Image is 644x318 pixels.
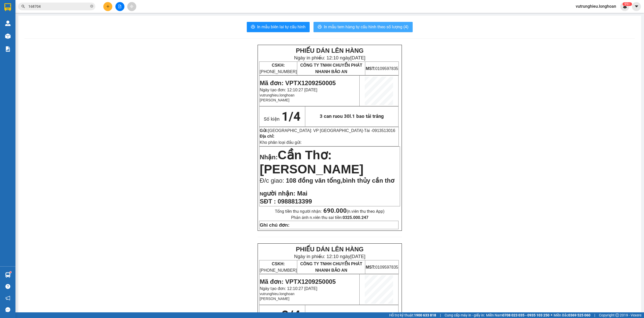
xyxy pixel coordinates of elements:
[320,113,384,119] span: 3 can ruou 30l.1 bao tải trắng
[363,128,395,133] span: -
[5,46,11,52] img: solution-icon
[296,47,363,54] strong: PHIẾU DÁN LÊN HÀNG
[10,271,11,273] sup: 1
[103,2,112,11] button: plus
[260,93,294,97] span: vutrunghieu.longhoan
[294,55,365,60] span: Ngày in phiếu: 12:10 ngày
[324,24,409,30] span: In mẫu tem hàng tự cấu hình theo số lượng (4)
[623,4,627,9] img: icon-new-feature
[247,22,310,32] button: printerIn mẫu biên lai tự cấu hình
[263,190,295,197] span: gười nhận:
[343,215,368,220] strong: 0325.000.247
[366,265,375,269] strong: MST:
[260,134,274,138] strong: Địa chỉ:
[554,312,590,318] span: Miền Bắc
[372,128,395,133] span: 0913513016
[634,4,639,9] span: caret-down
[5,21,11,26] img: warehouse-icon
[366,66,398,71] span: 0109597835
[300,262,362,272] span: CÔNG TY TNHH CHUYỂN PHÁT NHANH BẢO AN
[268,128,363,133] span: [GEOGRAPHIC_DATA]: VP [GEOGRAPHIC_DATA]
[323,207,347,214] strong: 690.000
[21,5,25,8] span: search
[260,292,294,296] span: vutrunghieu.longhoan
[5,272,11,278] img: warehouse-icon
[260,79,336,86] span: Mã đơn: VPTX1209250005
[632,2,641,11] button: caret-down
[414,313,436,317] strong: 1900 633 818
[12,14,89,23] strong: (Công Ty TNHH Chuyển Phát Nhanh Bảo An - MST: 0109597835)
[440,312,441,318] span: |
[118,5,122,8] span: file-add
[260,222,290,228] strong: Ghi chú đơn:
[4,3,11,11] img: logo-vxr
[320,312,384,318] span: 3 can ruou 30l.1 bao tải trắng
[5,307,10,312] span: message
[286,177,395,184] span: 108 đồng văn tống,bình thủy cần thơ
[90,4,93,9] span: close-circle
[300,63,362,74] span: CÔNG TY TNHH CHUYỂN PHÁT NHANH BẢO AN
[551,314,552,316] span: ⚪️
[115,2,124,11] button: file-add
[364,128,395,133] span: Tài -
[260,88,317,92] span: Ngày tạo đơn: 12:10:27 [DATE]
[594,312,595,318] span: |
[313,22,413,32] button: printerIn mẫu tem hàng tự cấu hình theo số lượng (4)
[260,262,297,272] span: [PHONE_NUMBER]
[296,246,363,253] strong: PHIẾU DÁN LÊN HÀNG
[622,2,632,6] sup: 283
[106,5,110,8] span: plus
[615,313,619,317] span: copyright
[272,63,285,67] strong: CSKH:
[5,33,11,39] img: warehouse-icon
[291,215,368,220] span: Phản ánh n.viên thu sai tiền:
[260,140,302,145] span: Kho phân loại đầu gửi:
[2,7,99,13] strong: BIÊN NHẬN VẬN CHUYỂN BẢO AN EXPRESS
[350,55,366,60] span: [DATE]
[260,191,295,197] strong: N
[350,254,366,259] span: [DATE]
[14,24,89,44] span: [PHONE_NUMBER] - [DOMAIN_NAME]
[260,177,286,184] span: Đ/c giao:
[28,4,89,9] input: Tìm tên, số ĐT hoặc mã đơn
[260,154,278,161] span: Nhận:
[264,116,279,122] span: Số kiện
[282,109,301,124] span: 1/4
[251,25,255,30] span: printer
[127,2,136,11] button: aim
[260,148,363,176] span: Cần Thơ: [PERSON_NAME]
[568,313,590,317] strong: 0369 525 060
[90,5,93,8] span: close-circle
[278,198,312,205] span: 0988813399
[572,3,620,10] span: vutrunghieu.longhoan
[502,313,549,317] strong: 0708 023 035 - 0935 103 250
[445,312,485,318] span: Cung cấp máy in - giấy in:
[389,312,436,318] span: Hỗ trợ kỹ thuật:
[260,128,268,133] strong: Gửi:
[5,284,10,289] span: question-circle
[486,312,549,318] span: Miền Nam
[272,262,285,266] strong: CSKH:
[5,296,10,301] span: notification
[275,209,385,214] span: Tổng tiền thu người nhận:
[260,278,336,285] span: Mã đơn: VPTX1209250005
[257,24,306,30] span: In mẫu biên lai tự cấu hình
[260,198,276,205] strong: SĐT :
[366,66,375,71] strong: MST:
[260,63,297,74] span: [PHONE_NUMBER]
[260,98,289,102] span: [PERSON_NAME]
[294,254,365,259] span: Ngày in phiếu: 12:10 ngày
[297,190,307,197] span: Mai
[366,265,398,269] span: 0109597835
[323,209,385,214] span: (n.viên thu theo App)
[260,297,289,301] span: [PERSON_NAME]
[130,5,133,8] span: aim
[318,25,322,30] span: printer
[260,286,317,291] span: Ngày tạo đơn: 12:10:27 [DATE]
